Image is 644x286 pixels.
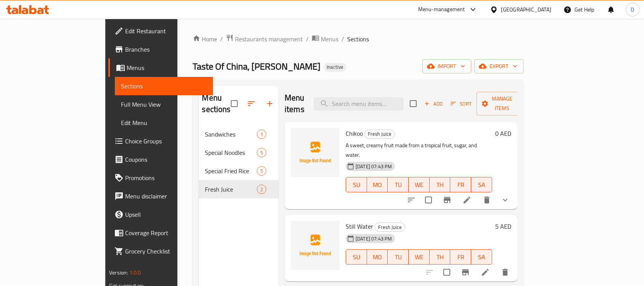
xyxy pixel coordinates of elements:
[367,177,388,192] button: MO
[450,177,471,192] button: FR
[199,143,279,162] div: Special Noodles5
[430,177,451,192] button: TH
[495,221,511,232] h6: 5 AED
[402,191,420,209] button: sort-choices
[422,59,471,73] button: import
[127,63,207,72] span: Menus
[631,5,634,14] span: D
[125,45,207,54] span: Branches
[365,130,394,138] span: Fresh Juice
[450,249,471,265] button: FR
[306,34,309,44] li: /
[108,224,213,242] a: Coverage Report
[125,228,207,237] span: Coverage Report
[129,268,141,278] span: 1.0.0
[496,191,514,209] button: show more
[456,263,475,281] button: Branch-specific-item
[446,98,477,110] span: Sort items
[121,81,207,91] span: Sections
[257,186,266,193] span: 2
[125,210,207,219] span: Upsell
[495,128,511,139] h6: 0 AED
[364,130,395,139] div: Fresh Juice
[220,34,223,44] li: /
[257,148,266,157] div: items
[428,62,465,71] span: import
[430,249,451,265] button: TH
[257,130,266,139] div: items
[108,169,213,187] a: Promotions
[349,252,364,263] span: SU
[471,177,492,192] button: SA
[108,40,213,58] a: Branches
[115,95,213,114] a: Full Menu View
[412,179,427,190] span: WE
[205,185,256,194] span: Fresh Juice
[474,59,523,73] button: export
[391,179,406,190] span: TU
[418,5,465,14] div: Menu-management
[421,98,446,110] span: Add item
[257,131,266,138] span: 1
[349,179,364,190] span: SU
[346,177,367,192] button: SU
[433,252,448,263] span: TH
[474,252,489,263] span: SA
[370,179,385,190] span: MO
[108,187,213,205] a: Menu disclaimer
[370,252,385,263] span: MO
[496,263,514,281] button: delete
[375,223,405,232] span: Fresh Juice
[321,34,338,44] span: Menus
[226,34,303,44] a: Restaurants management
[193,34,523,44] nav: breadcrumb
[367,249,388,265] button: MO
[125,173,207,182] span: Promotions
[420,192,436,208] span: Select to update
[409,249,430,265] button: WE
[199,125,279,143] div: Sandwiches1
[346,249,367,265] button: SU
[108,22,213,40] a: Edit Restaurant
[391,252,406,263] span: TU
[471,249,492,265] button: SA
[501,195,510,205] svg: Show Choices
[453,179,468,190] span: FR
[324,63,346,72] div: Inactive
[257,166,266,175] div: items
[346,141,492,160] p: A sweet, creamy fruit made from a tropical fruit, sugar, and water.
[483,94,522,113] span: Manage items
[433,179,448,190] span: TH
[199,180,279,198] div: Fresh Juice2
[462,195,472,205] a: Edit menu item
[312,34,338,44] a: Menus
[421,98,446,110] button: Add
[412,252,427,263] span: WE
[125,192,207,201] span: Menu disclaimer
[109,268,128,278] span: Version:
[202,92,230,115] h2: Menu sections
[205,148,256,157] span: Special Noodles
[125,26,207,36] span: Edit Restaurant
[346,221,373,232] span: Still Water
[375,223,405,232] div: Fresh Juice
[477,92,528,115] button: Manage items
[257,185,266,194] div: items
[439,264,455,280] span: Select to update
[125,247,207,256] span: Grocery Checklist
[285,92,304,115] h2: Menu items
[409,177,430,192] button: WE
[347,34,369,44] span: Sections
[324,64,346,70] span: Inactive
[423,99,444,108] span: Add
[481,268,490,277] a: Edit menu item
[388,249,409,265] button: TU
[205,166,256,175] span: Special Fried Rice
[453,252,468,263] span: FR
[108,58,213,77] a: Menus
[108,205,213,224] a: Upsell
[353,235,395,242] span: [DATE] 07:43 PM
[291,221,340,270] img: Still Water
[438,191,456,209] button: Branch-specific-item
[501,5,551,14] div: [GEOGRAPHIC_DATA]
